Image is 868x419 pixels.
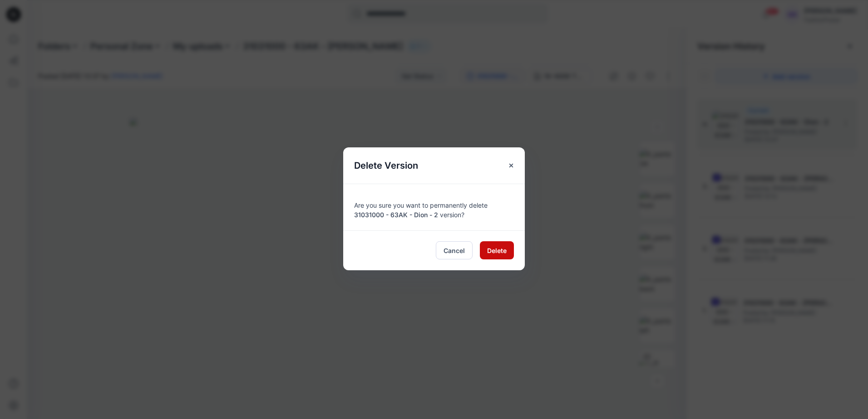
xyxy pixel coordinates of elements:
[343,147,429,184] h5: Delete Version
[480,241,514,259] button: Delete
[487,246,507,255] span: Delete
[503,157,519,174] button: Close
[354,211,438,219] span: 31031000 - 63AK - Dion - 2
[444,246,465,255] span: Cancel
[354,195,514,219] div: Are you sure you want to permanently delete version?
[436,241,473,259] button: Cancel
